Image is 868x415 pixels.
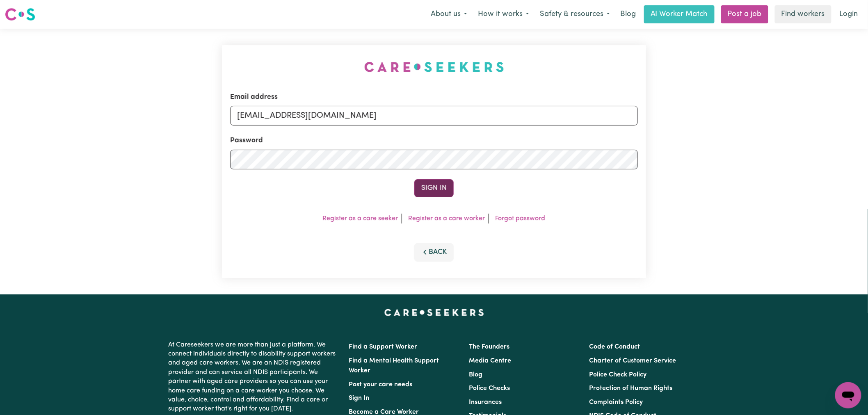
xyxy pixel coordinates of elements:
[414,243,454,261] button: Back
[589,372,647,378] a: Police Check Policy
[230,135,263,146] label: Password
[349,344,417,350] a: Find a Support Worker
[384,309,484,316] a: Careseekers home page
[323,215,398,222] a: Register as a care seeker
[469,372,482,378] a: Blog
[496,215,546,222] a: Forgot password
[409,215,485,222] a: Register as a care worker
[414,179,454,197] button: Sign In
[349,358,439,374] a: Find a Mental Health Support Worker
[589,399,643,406] a: Complaints Policy
[469,358,511,364] a: Media Centre
[230,92,278,103] label: Email address
[835,5,863,23] a: Login
[589,385,673,392] a: Protection of Human Rights
[589,358,676,364] a: Charter of Customer Service
[835,382,861,408] iframe: Button to launch messaging window
[535,6,615,23] button: Safety & resources
[473,6,535,23] button: How it works
[349,381,412,388] a: Post your care needs
[589,344,640,350] a: Code of Conduct
[349,395,369,401] a: Sign In
[721,5,768,23] a: Post a job
[644,5,715,23] a: AI Worker Match
[469,385,510,392] a: Police Checks
[775,5,831,23] a: Find workers
[469,344,509,350] a: The Founders
[5,7,35,22] img: Careseekers logo
[230,106,638,125] input: Email address
[469,399,502,406] a: Insurances
[5,5,35,24] a: Careseekers logo
[425,6,473,23] button: About us
[615,5,641,23] a: Blog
